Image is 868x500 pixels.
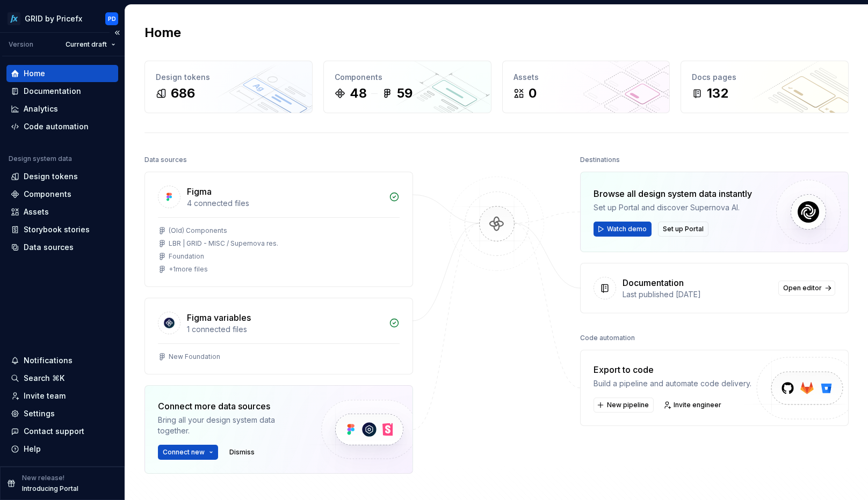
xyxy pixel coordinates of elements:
a: Invite team [6,387,118,405]
img: 34b36638-1994-4e7d-a6e2-34b7e844afa5.png [8,12,20,25]
button: Dismiss [225,445,259,460]
a: Invite engineer [660,398,726,413]
div: Build a pipeline and automate code delivery. [594,378,751,389]
div: Figma [187,185,212,198]
span: Dismiss [229,448,255,457]
p: New release! [22,474,64,482]
div: Design system data [9,155,72,163]
div: Export to code [594,363,751,376]
a: Settings [6,405,118,422]
div: Notifications [24,355,73,366]
button: GRID by PricefxPD [2,7,122,30]
div: Design tokens [24,171,78,182]
div: 0 [529,85,537,102]
a: Analytics [6,100,118,117]
span: New pipeline [607,401,649,409]
a: Components4859 [323,61,491,113]
a: Docs pages132 [681,61,849,113]
div: Foundation [169,252,204,261]
div: Analytics [24,104,58,114]
div: Components [335,72,480,83]
div: PD [108,14,116,23]
button: Notifications [6,352,118,369]
div: Search ⌘K [24,373,64,384]
a: Figma4 connected files(Old) ComponentsLBR | GRID - MISC / Supernova res.Foundation+1more files [144,172,413,287]
a: Assets0 [502,61,670,113]
button: Search ⌘K [6,370,118,387]
div: Components [24,189,71,200]
button: Watch demo [594,222,652,237]
div: 1 connected files [187,324,382,335]
a: Code automation [6,118,118,135]
p: Introducing Portal [22,484,78,493]
h2: Home [144,24,181,41]
div: Home [24,68,45,79]
div: Browse all design system data instantly [594,187,752,200]
div: Storybook stories [24,224,90,235]
a: Components [6,186,118,203]
div: Last published [DATE] [623,289,772,300]
span: Connect new [163,448,205,457]
button: Contact support [6,423,118,440]
div: Data sources [144,152,187,167]
div: Code automation [580,330,635,345]
div: Set up Portal and discover Supernova AI. [594,202,752,213]
div: 686 [171,85,195,102]
div: Design tokens [156,72,301,83]
a: Assets [6,203,118,220]
span: Open editor [783,284,822,292]
div: Version [9,40,33,49]
div: Connect more data sources [158,400,303,413]
button: Help [6,440,118,458]
div: Figma variables [187,311,251,324]
div: Help [24,444,41,454]
div: Assets [24,207,49,217]
div: Documentation [24,86,81,97]
div: New Foundation [169,352,220,361]
div: (Old) Components [169,226,227,235]
div: Destinations [580,152,620,167]
span: Set up Portal [663,225,704,233]
div: Documentation [623,276,684,289]
div: Docs pages [692,72,837,83]
div: Code automation [24,121,89,132]
button: Current draft [61,37,120,52]
div: 48 [350,85,367,102]
button: New pipeline [594,398,654,413]
div: 59 [397,85,413,102]
a: Design tokens686 [144,61,313,113]
div: Contact support [24,426,84,437]
a: Design tokens [6,168,118,185]
a: Data sources [6,239,118,256]
a: Figma variables1 connected filesNew Foundation [144,298,413,374]
a: Documentation [6,83,118,100]
div: Assets [513,72,659,83]
div: Bring all your design system data together. [158,415,303,436]
div: Data sources [24,242,74,253]
div: Invite team [24,391,66,401]
button: Connect new [158,445,218,460]
div: GRID by Pricefx [25,13,82,24]
span: Watch demo [607,225,647,233]
div: 132 [707,85,728,102]
a: Home [6,65,118,82]
div: 4 connected files [187,198,382,209]
div: LBR | GRID - MISC / Supernova res. [169,239,278,248]
a: Open editor [778,281,835,296]
button: Collapse sidebar [110,25,125,40]
span: Current draft [66,40,107,49]
span: Invite engineer [674,401,721,409]
div: Settings [24,408,55,419]
button: Set up Portal [658,222,708,237]
div: + 1 more files [169,265,208,274]
a: Storybook stories [6,221,118,238]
